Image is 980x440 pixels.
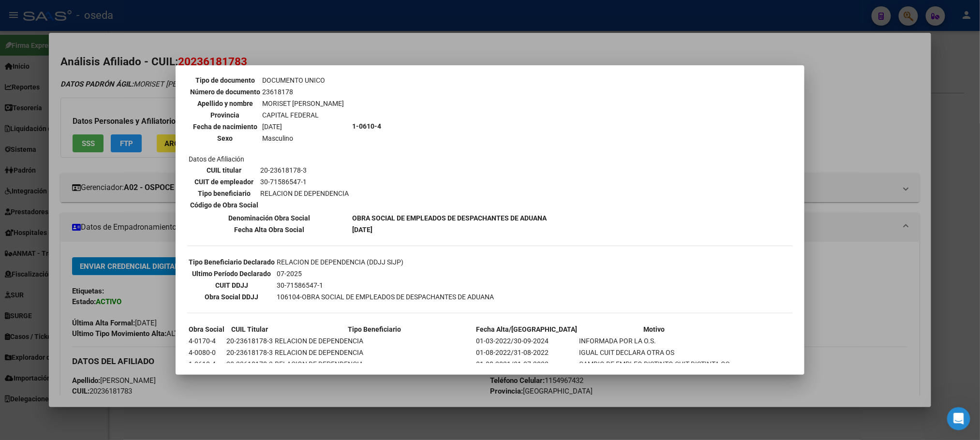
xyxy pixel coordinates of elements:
[188,41,351,212] td: Datos personales Datos de Afiliación
[475,324,578,335] th: Fecha Alta/[GEOGRAPHIC_DATA]
[274,336,475,346] td: RELACION DE DEPENDENCIA
[260,176,349,187] td: 30-71586547-1
[188,268,275,279] th: Ultimo Período Declarado
[188,336,225,346] td: 4-0170-4
[475,336,578,346] td: 01-03-2022/30-09-2024
[262,87,344,97] td: 23618178
[188,213,351,223] th: Denominación Obra Social
[188,257,275,267] th: Tipo Beneficiario Declarado
[190,110,261,120] th: Provincia
[262,110,344,120] td: CAPITAL FEDERAL
[190,188,259,199] th: Tipo beneficiario
[190,165,259,176] th: CUIL titular
[190,98,261,109] th: Apellido y nombre
[579,336,730,346] td: INFORMADA POR LA O.S.
[274,324,475,335] th: Tipo Beneficiario
[475,347,578,358] td: 01-08-2022/31-08-2022
[188,280,275,291] th: CUIT DDJJ
[188,359,225,369] td: 1-0610-4
[262,121,344,132] td: [DATE]
[188,224,351,235] th: Fecha Alta Obra Social
[190,75,261,86] th: Tipo de documento
[352,226,372,234] b: [DATE]
[276,268,494,279] td: 07-2025
[276,280,494,291] td: 30-71586547-1
[188,347,225,358] td: 4-0080-0
[579,359,730,369] td: CAMBIO DE EMPLEO DISTINTO CUIT DISTINTA OS
[352,214,547,222] b: OBRA SOCIAL DE EMPLEADOS DE DESPACHANTES DE ADUANA
[226,347,273,358] td: 20-23618178-3
[262,75,344,86] td: DOCUMENTO UNICO
[190,121,261,132] th: Fecha de nacimiento
[226,324,273,335] th: CUIL Titular
[260,188,349,199] td: RELACION DE DEPENDENCIA
[276,257,494,267] td: RELACION DE DEPENDENCIA (DDJJ SIJP)
[947,407,970,430] iframe: Intercom live chat
[579,324,730,335] th: Motivo
[579,347,730,358] td: IGUAL CUIT DECLARA OTRA OS
[276,292,494,302] td: 106104-OBRA SOCIAL DE EMPLEADOS DE DESPACHANTES DE ADUANA
[260,165,349,176] td: 20-23618178-3
[190,200,259,210] th: Código de Obra Social
[262,98,344,109] td: MORISET [PERSON_NAME]
[190,176,259,187] th: CUIT de empleador
[226,359,273,369] td: 20-23618178-3
[262,133,344,144] td: Masculino
[188,292,275,302] th: Obra Social DDJJ
[274,347,475,358] td: RELACION DE DEPENDENCIA
[352,122,381,130] b: 1-0610-4
[188,324,225,335] th: Obra Social
[190,133,261,144] th: Sexo
[226,336,273,346] td: 20-23618178-3
[475,359,578,369] td: 01-08-2021/31-07-2022
[274,359,475,369] td: RELACION DE DEPENDENCIA
[190,87,261,97] th: Número de documento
